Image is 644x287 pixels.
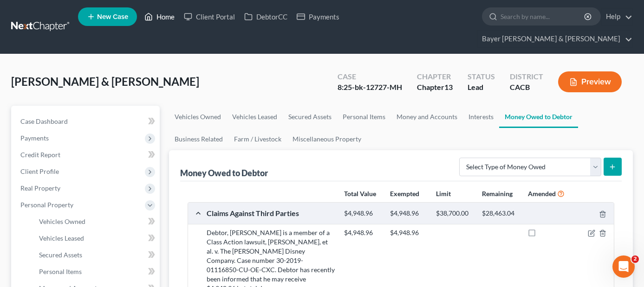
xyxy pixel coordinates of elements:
input: Search by name... [501,8,585,25]
a: Miscellaneous Property [287,128,367,150]
div: $4,948.96 [339,209,385,218]
div: 8:25-bk-12727-MH [338,82,402,93]
div: $4,948.96 [385,228,431,237]
div: $38,700.00 [431,209,477,218]
a: Home [140,8,179,25]
span: Client Profile [20,167,59,175]
div: Chapter [417,82,453,93]
span: Case Dashboard [20,117,68,125]
span: Vehicles Leased [39,234,84,242]
div: $4,948.96 [385,209,431,218]
a: Personal Items [337,106,391,128]
a: DebtorCC [240,8,292,25]
button: Preview [558,71,622,92]
a: Payments [292,8,344,25]
span: 2 [631,255,639,263]
span: Payments [20,134,49,142]
strong: Amended [528,190,556,198]
span: Credit Report [20,151,60,159]
a: Vehicles Owned [32,213,160,230]
span: Secured Assets [39,251,82,259]
div: $28,463.04 [477,209,523,218]
span: Vehicles Owned [39,217,85,225]
span: Real Property [20,184,60,192]
div: Lead [468,82,495,93]
a: Bayer [PERSON_NAME] & [PERSON_NAME] [477,31,632,47]
span: Personal Items [39,268,82,275]
a: Personal Items [32,263,160,280]
strong: Total Value [344,190,376,198]
a: Money and Accounts [391,106,463,128]
a: Vehicles Owned [169,106,227,128]
span: New Case [97,13,128,20]
div: Chapter [417,71,453,82]
a: Vehicles Leased [32,230,160,247]
iframe: Intercom live chat [612,255,635,278]
span: [PERSON_NAME] & [PERSON_NAME] [11,75,199,88]
a: Vehicles Leased [227,106,283,128]
a: Business Related [169,128,228,150]
div: Claims Against Third Parties [202,208,339,218]
div: Status [468,71,495,82]
div: CACB [510,82,543,93]
a: Interests [463,106,499,128]
div: Case [338,71,402,82]
strong: Limit [436,190,451,198]
a: Client Portal [179,8,240,25]
span: 13 [444,83,453,91]
span: Personal Property [20,201,73,209]
a: Help [601,8,632,25]
a: Secured Assets [283,106,337,128]
a: Farm / Livestock [228,128,287,150]
a: Case Dashboard [13,113,160,130]
strong: Exempted [390,190,419,198]
a: Credit Report [13,147,160,163]
div: Money Owed to Debtor [180,167,270,179]
a: Secured Assets [32,247,160,263]
a: Money Owed to Debtor [499,106,578,128]
div: $4,948.96 [339,228,385,237]
div: District [510,71,543,82]
strong: Remaining [482,190,513,198]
